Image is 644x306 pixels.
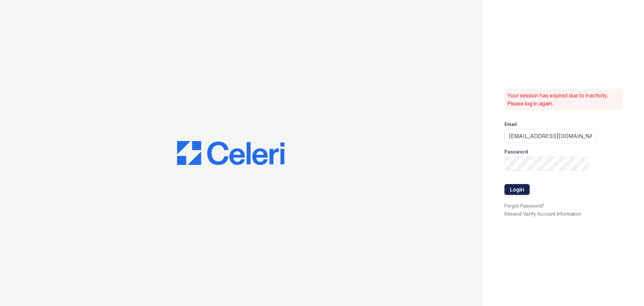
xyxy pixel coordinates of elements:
[504,121,517,128] label: Email
[507,91,620,107] p: Your session has expired due to inactivity. Please log in again.
[177,141,284,165] img: CE_Logo_Blue-a8612792a0a2168367f1c8372b55b34899dd931a85d93a1a3d3e32e68fde9ad4.png
[504,184,530,195] button: Login
[504,148,528,155] label: Password
[504,211,581,217] a: Resend Verify Account Information
[504,203,544,209] a: Forgot Password?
